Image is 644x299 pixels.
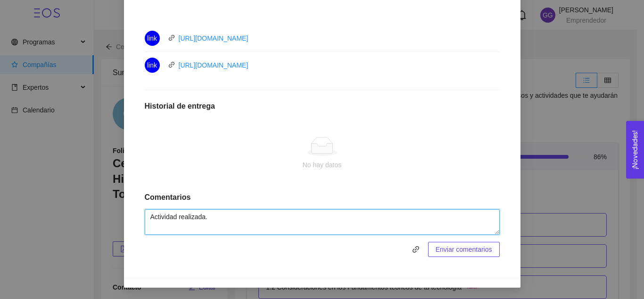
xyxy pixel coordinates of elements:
button: link [408,242,423,257]
a: [URL][DOMAIN_NAME] [179,61,248,69]
a: [URL][DOMAIN_NAME] [179,34,248,42]
span: link [408,246,423,253]
button: 2 [325,8,333,9]
h1: Comentarios [145,193,500,202]
span: Enviar comentarios [436,244,492,255]
h1: Historial de entrega [145,102,500,111]
span: link [147,31,157,46]
div: No hay datos [152,160,492,170]
span: link [168,34,175,41]
span: link [409,246,423,253]
textarea: Actividad realizada. [145,209,500,235]
span: link [147,58,157,73]
button: Enviar comentarios [428,242,500,257]
button: 1 [311,8,322,9]
button: Open Feedback Widget [626,121,644,179]
span: link [168,61,175,68]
